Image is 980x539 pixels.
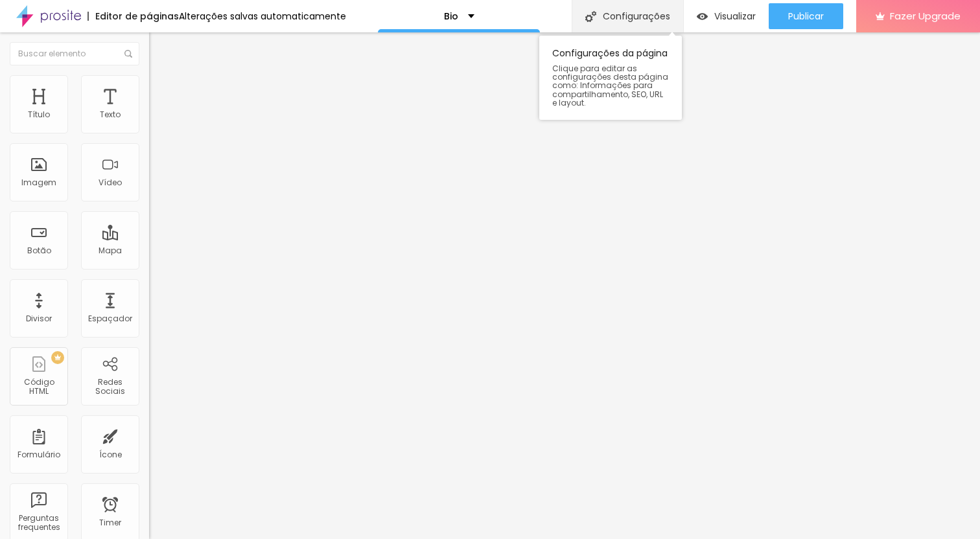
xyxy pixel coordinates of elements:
div: Timer [99,518,121,527]
div: Redes Sociais [84,378,135,396]
span: Publicar [788,11,824,21]
div: Vídeo [99,178,122,187]
div: Mapa [99,246,122,255]
button: Publicar [769,3,843,29]
div: Alterações salvas automaticamente [179,12,346,21]
span: Visualizar [714,11,756,21]
img: Icone [585,11,596,22]
div: Botão [27,246,51,255]
input: Buscar elemento [10,42,139,65]
div: Imagem [21,178,56,187]
span: Fazer Upgrade [890,10,961,21]
p: Bio [444,12,458,21]
div: Perguntas frequentes [13,514,64,533]
div: Texto [100,110,121,119]
div: Código HTML [13,378,64,396]
img: view-1.svg [697,11,708,22]
img: Icone [124,50,132,58]
div: Configurações da página [539,36,682,120]
div: Divisor [26,314,52,323]
div: Editor de páginas [87,12,179,21]
button: Visualizar [684,3,769,29]
div: Formulário [17,450,60,459]
div: Título [28,110,50,119]
div: Ícone [99,450,122,459]
span: Clique para editar as configurações desta página como: Informações para compartilhamento, SEO, UR... [552,64,669,107]
div: Espaçador [88,314,132,323]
